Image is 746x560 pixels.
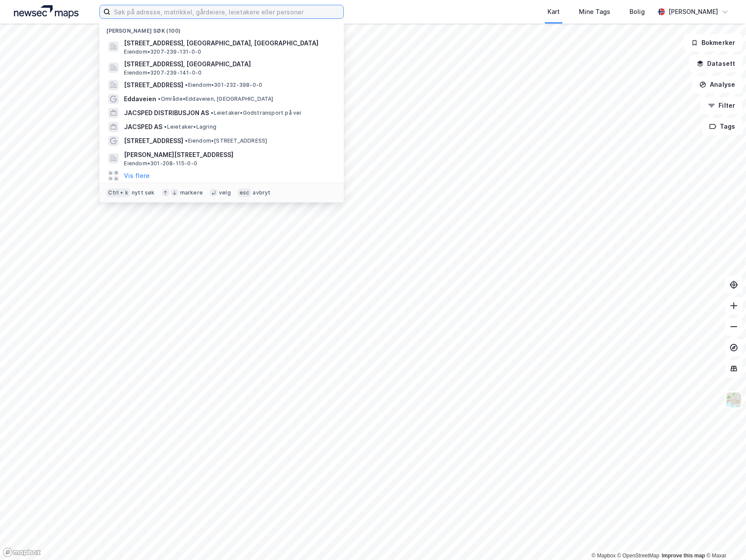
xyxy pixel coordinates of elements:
div: Bolig [630,7,645,17]
iframe: Chat Widget [702,518,746,560]
div: velg [219,189,231,196]
img: logo.a4113a55bc3d86da70a041830d287a7e.svg [14,5,79,18]
button: Bokmerker [684,34,743,51]
img: Z [725,392,742,408]
span: Leietaker • Godstransport på vei [211,109,301,116]
span: Eddaveien [124,94,156,104]
span: • [158,96,161,102]
span: • [185,137,188,144]
button: Tags [702,118,743,135]
div: esc [238,188,251,197]
a: Mapbox homepage [3,547,41,557]
span: Eiendom • [STREET_ADDRESS] [185,137,267,144]
div: avbryt [253,189,270,196]
a: Improve this map [662,553,705,559]
button: Vis flere [124,171,150,181]
span: Eiendom • 301-232-398-0-0 [185,82,262,89]
span: JACSPED DISTRIBUSJON AS [124,108,209,118]
span: Leietaker • Lagring [164,123,216,130]
span: [PERSON_NAME][STREET_ADDRESS] [124,150,333,160]
div: Kontrollprogram for chat [702,518,746,560]
span: [STREET_ADDRESS], [GEOGRAPHIC_DATA], [GEOGRAPHIC_DATA] [124,38,333,48]
span: [STREET_ADDRESS], [GEOGRAPHIC_DATA] [124,59,333,69]
span: [STREET_ADDRESS] [124,80,183,90]
span: Eiendom • 301-208-115-0-0 [124,160,197,167]
span: • [211,109,213,116]
button: Datasett [689,55,743,72]
div: [PERSON_NAME] søk (100) [99,20,344,36]
div: [PERSON_NAME] [668,7,718,17]
a: Mapbox [592,553,616,559]
input: Søk på adresse, matrikkel, gårdeiere, leietakere eller personer [110,5,343,18]
span: Eiendom • 3207-239-131-0-0 [124,48,201,55]
div: markere [180,189,203,196]
span: [STREET_ADDRESS] [124,136,183,146]
button: Filter [701,97,743,114]
div: Mine Tags [579,7,610,17]
span: Område • Eddaveien, [GEOGRAPHIC_DATA] [158,96,273,102]
a: OpenStreetMap [617,553,660,559]
span: • [164,123,167,130]
div: nytt søk [132,189,155,196]
span: JACSPED AS [124,122,162,132]
button: Analyse [692,76,743,93]
div: Kart [548,7,560,17]
span: Eiendom • 3207-239-141-0-0 [124,69,202,76]
span: • [185,82,188,88]
div: Ctrl + k [106,188,130,197]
